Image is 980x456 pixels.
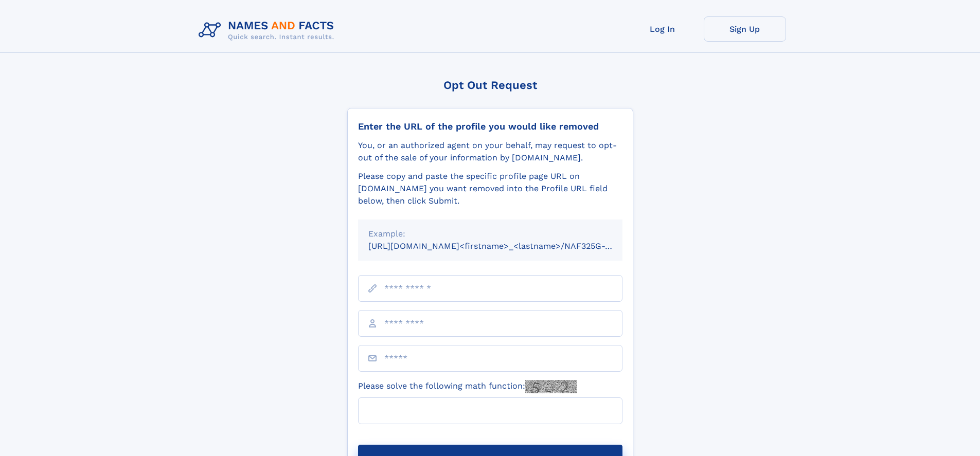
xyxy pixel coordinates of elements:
[194,16,343,44] img: Logo Names and Facts
[704,16,786,42] a: Sign Up
[358,170,622,207] div: Please copy and paste the specific profile page URL on [DOMAIN_NAME] you want removed into the Pr...
[347,79,633,92] div: Opt Out Request
[368,228,612,240] div: Example:
[368,241,642,251] small: [URL][DOMAIN_NAME]<firstname>_<lastname>/NAF325G-xxxxxxxx
[358,380,577,393] label: Please solve the following math function:
[621,16,704,42] a: Log In
[358,139,622,164] div: You, or an authorized agent on your behalf, may request to opt-out of the sale of your informatio...
[358,121,622,132] div: Enter the URL of the profile you would like removed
